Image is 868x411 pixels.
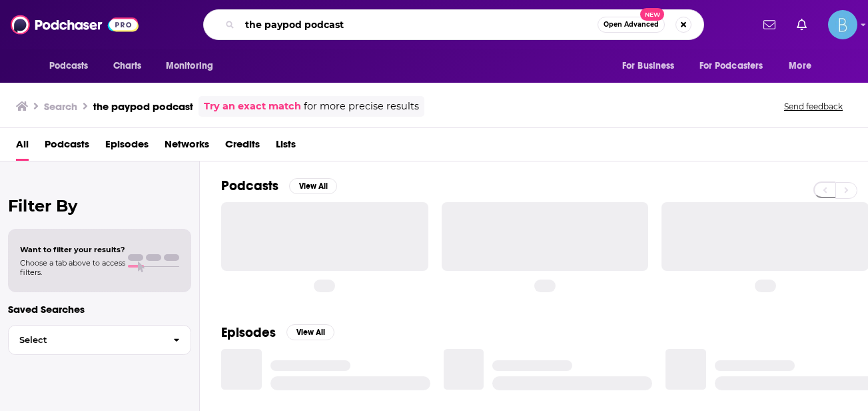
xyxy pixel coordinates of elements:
[789,57,811,75] span: More
[44,100,77,113] h3: Search
[105,53,150,79] a: Charts
[166,57,213,75] span: Monitoring
[613,53,691,79] button: open menu
[203,9,704,40] div: Search podcasts, credits, & more...
[93,100,193,113] h3: the paypod podcast
[11,12,139,37] img: Podchaser - Follow, Share and Rate Podcasts
[828,10,857,39] img: User Profile
[20,258,125,277] span: Choose a tab above to access filters.
[640,8,664,21] span: New
[45,133,89,161] a: Podcasts
[221,324,334,341] a: EpisodesView All
[9,336,163,344] span: Select
[8,325,191,355] button: Select
[791,13,812,36] a: Show notifications dropdown
[40,53,106,79] button: open menu
[221,324,276,341] h2: Episodes
[16,133,29,161] a: All
[604,21,659,28] span: Open Advanced
[240,14,598,35] input: Search podcasts, credits, & more...
[828,10,857,39] button: Show profile menu
[779,53,828,79] button: open menu
[225,133,260,161] a: Credits
[758,13,781,36] a: Show notifications dropdown
[780,101,847,112] button: Send feedback
[8,303,191,316] p: Saved Searches
[221,177,337,194] a: PodcastsView All
[20,245,125,254] span: Want to filter your results?
[276,133,296,161] a: Lists
[304,99,419,114] span: for more precise results
[8,196,191,216] h2: Filter By
[113,57,142,75] span: Charts
[828,10,857,39] span: Logged in as BLASTmedia
[165,133,209,161] a: Networks
[622,57,675,75] span: For Business
[699,57,763,75] span: For Podcasters
[598,17,665,33] button: Open AdvancedNew
[286,324,334,340] button: View All
[221,177,278,194] h2: Podcasts
[204,99,301,114] a: Try an exact match
[691,53,783,79] button: open menu
[105,133,149,161] a: Episodes
[157,53,230,79] button: open menu
[289,178,337,194] button: View All
[49,57,89,75] span: Podcasts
